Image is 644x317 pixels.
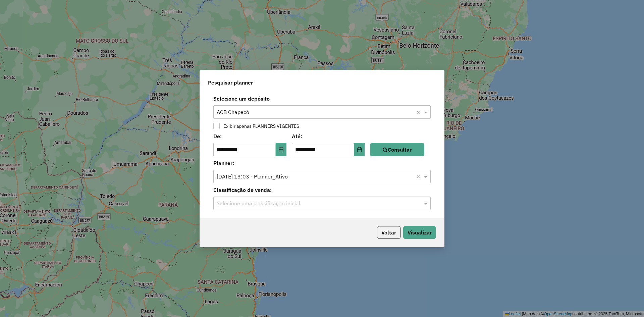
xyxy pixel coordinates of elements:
span: Pesquisar planner [208,78,253,87]
button: Choose Date [276,143,286,156]
button: Visualizar [403,226,436,239]
span: Clear all [417,108,422,116]
button: Choose Date [354,143,365,156]
button: Voltar [377,226,400,239]
span: Clear all [417,172,422,180]
label: Classificação de venda: [209,186,435,194]
label: Exibir apenas PLANNERS VIGENTES [220,124,299,128]
button: Consultar [370,143,424,156]
label: De: [213,132,286,140]
label: Planner: [209,159,435,167]
label: Até: [292,132,365,140]
label: Selecione um depósito [209,95,435,103]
